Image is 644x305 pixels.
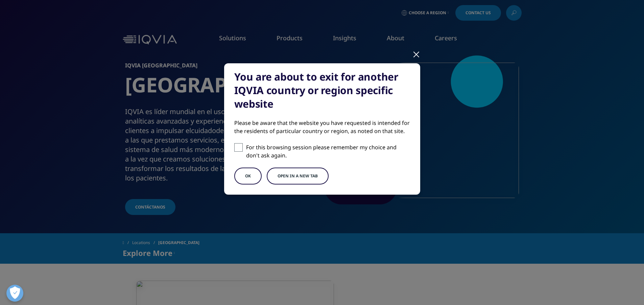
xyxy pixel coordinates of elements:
button: OK [234,168,262,184]
button: Abrir preferencias [6,285,23,302]
div: Please be aware that the website you have requested is intended for the residents of particular c... [234,119,410,135]
button: Open in a new tab [267,168,329,184]
div: You are about to exit for another IQVIA country or region specific website [234,70,410,111]
p: For this browsing session please remember my choice and don't ask again. [246,143,410,159]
